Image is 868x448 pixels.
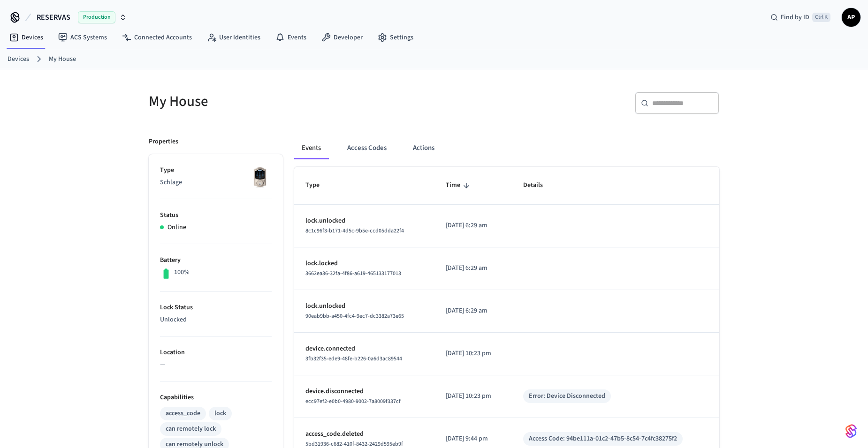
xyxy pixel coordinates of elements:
[268,29,314,46] a: Events
[446,221,501,231] p: [DATE] 6:29 am
[166,424,216,434] div: can remotely lock
[49,54,76,64] a: My House
[446,434,501,444] p: [DATE] 9:44 pm
[446,391,501,401] p: [DATE] 10:23 pm
[160,255,272,265] p: Battery
[248,165,272,189] img: Schlage Sense Smart Deadbolt with Camelot Trim, Front
[763,9,838,26] div: Find by IDCtrl K
[845,424,857,439] img: SeamLogoGradient.69752ec5.svg
[174,268,190,277] p: 100%
[114,29,199,46] a: Connected Accounts
[842,8,860,27] button: AP
[294,137,328,159] button: Events
[305,216,423,226] p: lock.unlocked
[160,303,272,313] p: Lock Status
[305,312,404,320] span: 90eab9bb-a450-4fc4-9ec7-dc3382a73e65
[294,137,719,159] div: ant example
[160,210,272,220] p: Status
[812,13,830,22] span: Ctrl K
[314,29,370,46] a: Developer
[160,178,272,187] p: Schlage
[340,137,394,159] button: Access Codes
[305,227,404,235] span: 8c1c96f3-b171-4d5c-9b5e-ccd05dda22f4
[8,54,29,64] a: Devices
[305,269,401,277] span: 3662ea36-32fa-4f86-a619-465133177013
[529,391,605,401] div: Error: Device Disconnected
[446,178,472,193] span: Time
[199,29,268,46] a: User Identities
[305,344,423,354] p: device.connected
[781,13,809,22] span: Find by ID
[305,301,423,311] p: lock.unlocked
[51,29,114,46] a: ACS Systems
[149,92,428,111] h5: My House
[160,393,272,403] p: Capabilities
[160,165,272,175] p: Type
[160,315,272,325] p: Unlocked
[305,178,332,193] span: Type
[160,360,272,370] p: —
[168,223,186,232] p: Online
[523,178,555,193] span: Details
[305,355,402,363] span: 3fb32f35-ede9-48fe-b226-0a6d3ac89544
[2,29,51,46] a: Devices
[305,397,401,405] span: ecc97ef2-e0b0-4980-9002-7a8009f337cf
[446,349,501,358] p: [DATE] 10:23 pm
[529,434,677,444] div: Access Code: 94be111a-01c2-47b5-8c54-7c4fc38275f2
[843,9,860,26] span: AP
[305,440,403,448] span: 5bd31936-c682-410f-8432-2429d595eb9f
[305,259,423,269] p: lock.locked
[37,12,70,23] span: RESERVAS
[166,409,200,418] div: access_code
[160,348,272,358] p: Location
[405,137,442,159] button: Actions
[305,387,423,396] p: device.disconnected
[446,263,501,273] p: [DATE] 6:29 am
[446,306,501,316] p: [DATE] 6:29 am
[78,11,115,23] span: Production
[214,409,226,418] div: lock
[149,137,178,147] p: Properties
[305,429,423,439] p: access_code.deleted
[370,29,421,46] a: Settings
